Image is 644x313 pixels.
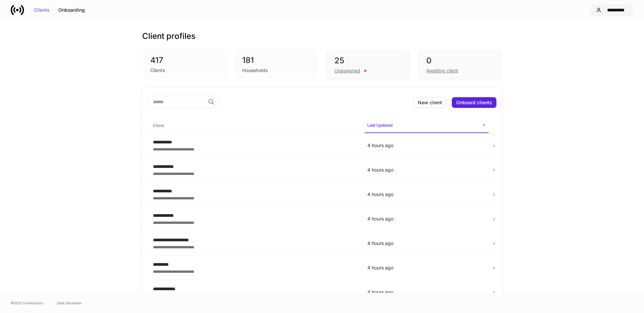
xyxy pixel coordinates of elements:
[452,97,496,108] button: Onboard clients
[326,50,410,80] div: 25Unassigned
[150,119,359,133] span: Client
[30,5,54,15] button: Clients
[367,215,486,222] p: 4 hours ago
[150,67,165,74] div: Clients
[367,122,392,128] h6: Last Updated
[367,167,486,173] p: 4 hours ago
[142,31,196,42] h3: Client profiles
[367,142,486,149] p: 4 hours ago
[367,289,486,296] p: 4 hours ago
[418,50,502,80] div: 0Awaiting client
[54,5,89,15] button: Onboarding
[153,122,164,129] h6: Client
[150,55,218,66] div: 417
[367,264,486,271] p: 4 hours ago
[242,55,310,66] div: 181
[456,100,492,105] div: Onboard clients
[367,240,486,247] p: 4 hours ago
[58,8,85,12] div: Onboarding
[11,300,44,306] span: © 2025 OneAdvisory
[334,55,401,66] div: 25
[334,67,360,74] div: Unassigned
[426,67,458,74] div: Awaiting client
[414,97,446,108] button: New client
[57,300,82,306] a: Data Disclaimer
[426,55,493,66] div: 0
[367,191,486,198] p: 4 hours ago
[34,8,50,12] div: Clients
[418,100,442,105] div: New client
[365,119,489,133] span: Last Updated
[242,67,268,74] div: Households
